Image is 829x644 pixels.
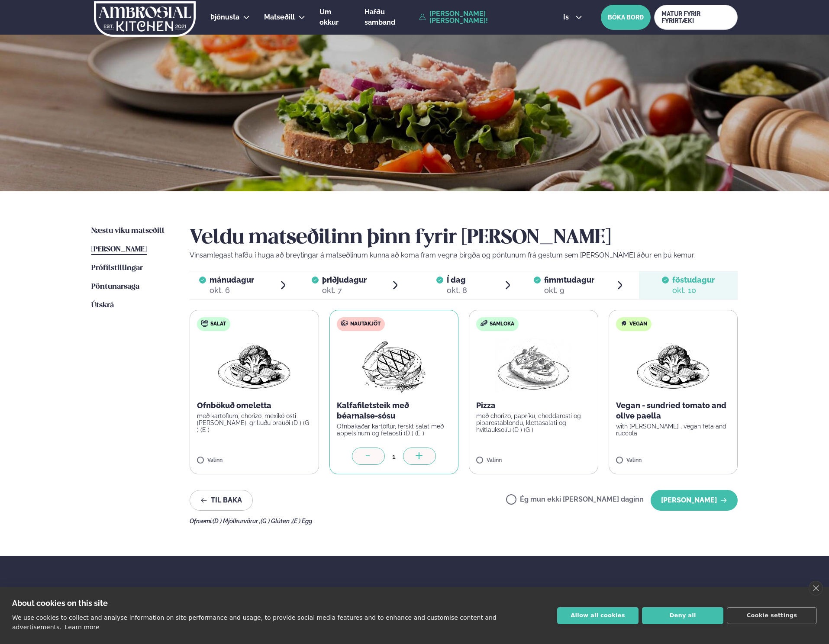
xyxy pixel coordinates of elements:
[264,12,295,23] a: Matseðill
[12,599,108,608] strong: About cookies on this site
[12,614,497,631] p: We use cookies to collect and analyse information on site performance and usage, to provide socia...
[91,263,143,274] a: Prófílstillingar
[93,1,197,37] img: logo
[261,518,292,525] span: (G ) Glúten ,
[201,320,208,327] img: salad.svg
[190,518,738,525] div: Ofnæmi:
[642,607,723,624] button: Deny all
[672,285,715,296] div: okt. 10
[350,321,381,328] span: Nautakjöt
[210,321,226,328] span: Salat
[91,226,165,236] a: Næstu viku matseðill
[190,490,253,511] button: Til baka
[292,518,312,525] span: (E ) Egg
[495,338,571,393] img: Pizza-Bread.png
[620,320,627,327] img: Vegan.svg
[563,14,571,21] span: is
[419,10,543,24] a: [PERSON_NAME] [PERSON_NAME]!
[197,412,312,433] p: með kartöflum, chorizo, mexíkó osti [PERSON_NAME], grilluðu brauði (D ) (G ) (E )
[476,400,591,411] p: Pizza
[365,8,395,26] span: Hafðu samband
[337,400,452,421] p: Kalfafiletsteik með béarnaise-sósu
[210,285,254,296] div: okt. 6
[481,320,487,326] img: sandwich-new-16px.svg
[629,321,647,328] span: Vegan
[355,338,432,393] img: Beef-Meat.png
[672,275,715,284] span: föstudagur
[365,7,415,28] a: Hafðu samband
[557,607,639,624] button: Allow all cookies
[91,282,139,292] a: Pöntunarsaga
[91,302,114,309] span: Útskrá
[210,275,254,284] span: mánudagur
[91,300,114,311] a: Útskrá
[322,285,367,296] div: okt. 7
[490,321,514,328] span: Samloka
[210,13,239,21] span: Þjónusta
[556,14,589,21] button: is
[319,7,350,28] a: Um okkur
[544,275,594,284] span: fimmtudagur
[190,250,738,261] p: Vinsamlegast hafðu í huga að breytingar á matseðlinum kunna að koma fram vegna birgða og pöntunum...
[616,400,731,421] p: Vegan - sundried tomato and olive paella
[65,624,100,631] a: Learn more
[210,12,239,23] a: Þjónusta
[322,275,367,284] span: þriðjudagur
[91,264,143,272] span: Prófílstillingar
[544,285,594,296] div: okt. 9
[385,451,403,461] div: 1
[616,423,731,437] p: with [PERSON_NAME] , vegan feta and ruccola
[447,285,467,296] div: okt. 8
[319,8,339,26] span: Um okkur
[809,581,823,596] a: close
[447,275,467,285] span: Í dag
[91,283,139,290] span: Pöntunarsaga
[654,5,738,30] a: MATUR FYRIR FYRIRTÆKI
[635,338,711,393] img: Vegan.png
[91,245,147,255] a: [PERSON_NAME]
[727,607,817,624] button: Cookie settings
[197,400,312,411] p: Ofnbökuð omeletta
[651,490,738,511] button: [PERSON_NAME]
[216,338,292,393] img: Vegan.png
[264,13,295,21] span: Matseðill
[341,320,348,327] img: beef.svg
[91,246,147,253] span: [PERSON_NAME]
[337,423,452,437] p: Ofnbakaðar kartöflur, ferskt salat með appelsínum og fetaosti (D ) (E )
[476,412,591,433] p: með chorizo, papríku, cheddarosti og piparostablöndu, klettasalati og hvítlauksolíu (D ) (G )
[601,5,651,30] button: BÓKA BORÐ
[213,518,261,525] span: (D ) Mjólkurvörur ,
[91,227,165,235] span: Næstu viku matseðill
[190,226,738,250] h2: Veldu matseðilinn þinn fyrir [PERSON_NAME]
